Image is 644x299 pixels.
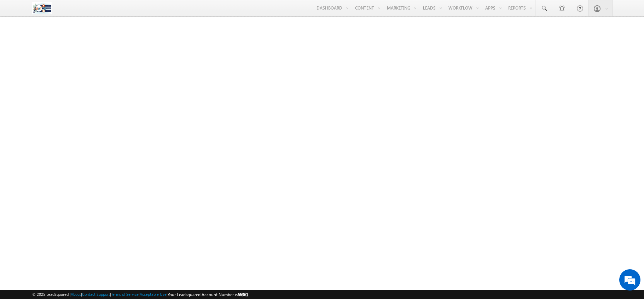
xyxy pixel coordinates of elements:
a: Contact Support [82,292,110,297]
a: Acceptable Use [140,292,167,297]
span: 66361 [238,292,248,297]
img: Custom Logo [32,2,52,14]
span: Your Leadsquared Account Number is [168,292,248,297]
a: Terms of Service [111,292,139,297]
a: About [71,292,81,297]
span: © 2025 LeadSquared | | | | | [32,291,248,298]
